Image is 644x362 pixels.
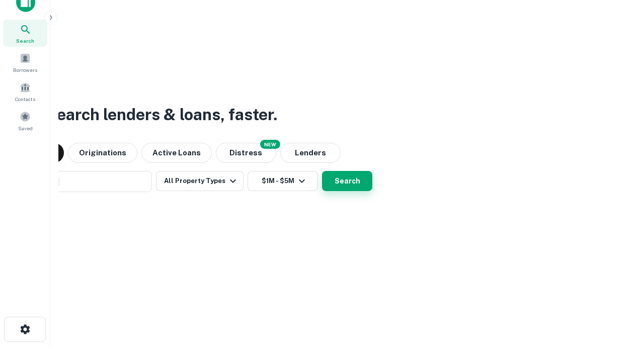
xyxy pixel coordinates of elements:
button: Search distressed loans with lien and other non-mortgage details. [216,143,276,163]
button: All Property Types [156,171,244,191]
span: Saved [18,124,33,132]
a: Saved [3,107,47,134]
button: Lenders [280,143,341,163]
div: NEW [260,140,280,149]
span: Borrowers [13,66,37,74]
button: Search [322,171,372,191]
span: Contacts [15,95,35,103]
button: Originations [68,143,137,163]
span: Search [16,37,34,45]
button: $1M - $5M [248,171,318,191]
h3: Search lenders & loans, faster. [46,103,277,127]
a: Contacts [3,78,47,105]
iframe: Chat Widget [594,282,644,330]
a: Borrowers [3,49,47,76]
button: Active Loans [141,143,212,163]
a: Search [3,20,47,47]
